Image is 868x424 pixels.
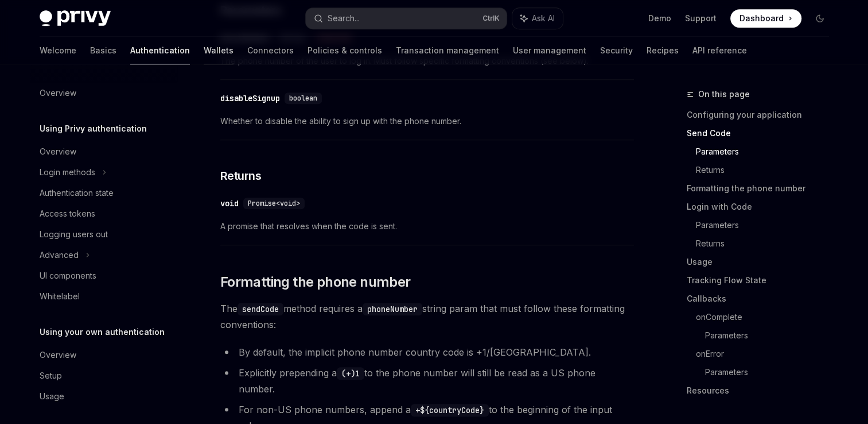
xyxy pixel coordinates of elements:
a: Parameters [696,142,838,161]
span: The method requires a string param that must follow these formatting conventions: [220,300,634,333]
button: Ask AI [512,8,563,29]
a: Access tokens [30,203,177,224]
a: Authentication [130,37,190,64]
div: Overview [40,86,76,100]
a: Policies & controls [308,37,382,64]
a: Wallets [204,37,233,64]
div: Search... [328,11,360,25]
img: dark logo [40,10,111,26]
span: A promise that resolves when the code is sent. [220,219,634,233]
code: phoneNumber [363,303,422,315]
a: Overview [30,83,177,103]
a: Logging users out [30,224,177,245]
button: Search...CtrlK [306,8,507,29]
a: Recipes [647,37,679,64]
span: boolean [289,94,317,103]
a: Transaction management [396,37,499,64]
a: UI components [30,265,177,286]
span: Whether to disable the ability to sign up with the phone number. [220,114,634,128]
code: +${countryCode} [411,404,489,417]
a: onError [696,345,838,363]
a: API reference [692,37,747,64]
span: On this page [698,87,750,101]
div: disableSignup [220,92,280,104]
code: (+)1 [337,367,364,380]
code: sendCode [238,303,283,315]
span: Dashboard [739,13,784,24]
a: Returns [696,161,838,179]
a: Usage [30,386,177,407]
a: Dashboard [730,9,801,28]
div: void [220,198,239,209]
a: Whitelabel [30,286,177,307]
a: Resources [687,381,838,400]
a: Overview [30,345,177,365]
a: Configuring your application [687,106,838,124]
button: Toggle dark mode [811,9,829,28]
a: User management [513,37,586,64]
div: Authentication state [40,186,114,200]
div: Usage [40,390,64,403]
a: Parameters [696,216,838,234]
div: Logging users out [40,228,108,241]
span: Ask AI [532,13,555,24]
a: Parameters [705,363,838,381]
div: Overview [40,145,76,159]
li: Explicitly prepending a to the phone number will still be read as a US phone number. [220,365,634,397]
span: Promise<void> [248,199,300,208]
a: Callbacks [687,290,838,308]
a: onComplete [696,308,838,326]
a: Demo [648,13,671,24]
li: By default, the implicit phone number country code is +1/[GEOGRAPHIC_DATA]. [220,344,634,360]
h5: Using your own authentication [40,325,165,339]
div: Whitelabel [40,290,80,303]
a: Usage [687,253,838,271]
span: Formatting the phone number [220,273,411,291]
a: Authentication state [30,183,177,203]
a: Connectors [247,37,294,64]
div: Access tokens [40,207,95,221]
a: Welcome [40,37,76,64]
div: Advanced [40,248,79,262]
span: Ctrl K [482,14,500,23]
h5: Using Privy authentication [40,122,147,136]
a: Send Code [687,124,838,142]
a: Basics [90,37,116,64]
a: Support [685,13,717,24]
div: Overview [40,348,76,362]
a: Setup [30,365,177,386]
div: UI components [40,269,96,283]
a: Tracking Flow State [687,271,838,290]
a: Parameters [705,326,838,345]
a: Login with Code [687,198,838,216]
a: Formatting the phone number [687,179,838,198]
div: Setup [40,369,62,383]
span: Returns [220,168,262,184]
div: Login methods [40,165,95,179]
a: Returns [696,234,838,253]
a: Overview [30,141,177,162]
a: Security [600,37,633,64]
